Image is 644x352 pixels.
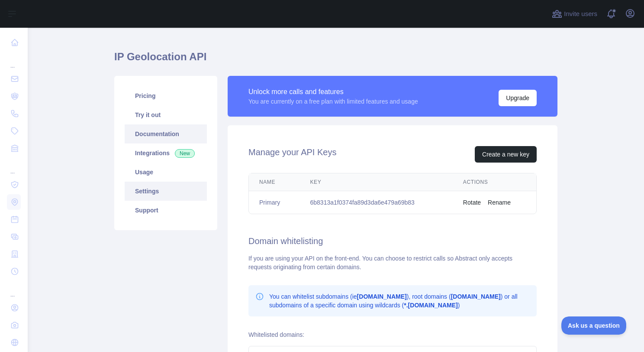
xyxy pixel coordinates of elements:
[125,105,207,124] a: Try it out
[7,158,21,175] div: ...
[561,316,627,335] iframe: Toggle Customer Support
[125,124,207,143] a: Documentation
[125,201,207,220] a: Support
[114,50,557,71] h1: IP Geolocation API
[357,293,407,300] b: [DOMAIN_NAME]
[175,149,195,158] span: New
[550,7,599,21] button: Invite users
[453,173,536,191] th: Actions
[488,198,511,207] button: Rename
[499,90,537,106] button: Upgrade
[125,182,207,201] a: Settings
[248,331,304,338] label: Whitelisted domains:
[269,292,530,310] p: You can whitelist subdomains (ie ), root domains ( ) or all subdomains of a specific domain using...
[300,173,453,191] th: Key
[475,146,537,163] button: Create a new key
[248,235,537,247] h2: Domain whitelisting
[125,163,207,182] a: Usage
[248,97,418,106] div: You are currently on a free plan with limited features and usage
[248,146,336,163] h2: Manage your API Keys
[7,52,21,69] div: ...
[125,143,207,163] a: Integrations New
[249,191,300,214] td: Primary
[300,191,453,214] td: 6b8313a1f0374fa89d3da6e479a69b83
[248,87,418,97] div: Unlock more calls and features
[248,254,537,271] div: If you are using your API on the front-end. You can choose to restrict calls so Abstract only acc...
[7,281,21,298] div: ...
[451,293,501,300] b: [DOMAIN_NAME]
[463,198,481,207] button: Rotate
[125,86,207,105] a: Pricing
[564,9,597,19] span: Invite users
[404,302,457,309] b: *.[DOMAIN_NAME]
[249,173,300,191] th: Name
